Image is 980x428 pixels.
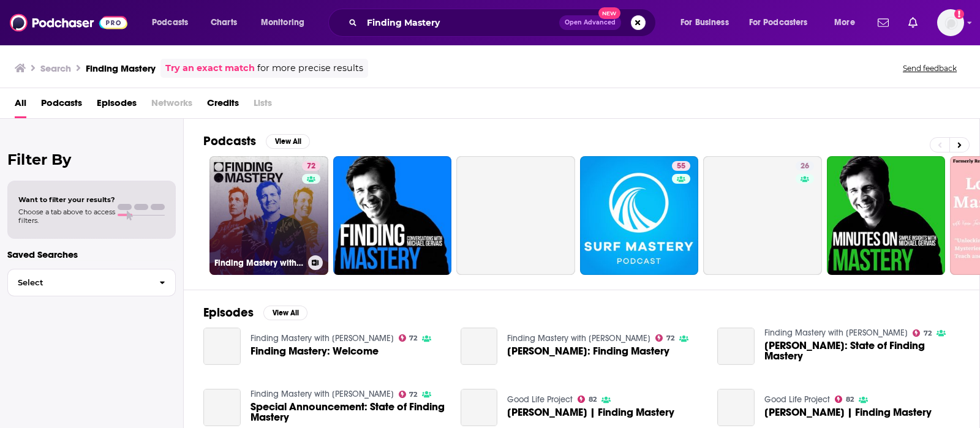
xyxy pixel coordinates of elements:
span: 72 [409,336,417,341]
span: Choose a tab above to access filters. [18,208,115,225]
a: Finding Mastery: Welcome [203,328,241,365]
a: Show notifications dropdown [873,12,894,33]
a: Try an exact match [165,61,255,75]
a: 55 [672,161,690,171]
button: open menu [143,13,204,32]
button: View All [266,134,310,149]
button: open menu [252,13,320,32]
a: Podcasts [41,93,82,118]
input: Search podcasts, credits, & more... [362,13,559,32]
img: Podchaser - Follow, Share and Rate Podcasts [10,11,127,34]
span: Lists [254,93,272,118]
a: Episodes [97,93,137,118]
a: 26 [703,156,822,275]
span: Podcasts [152,14,188,31]
span: For Business [680,14,729,31]
a: 72Finding Mastery with [PERSON_NAME] [209,156,328,275]
span: 26 [801,160,809,173]
span: More [834,14,855,31]
a: Finding Mastery with Dr. Michael Gervais [251,333,394,344]
a: Michael Gervais | Finding Mastery [764,407,932,418]
span: 82 [846,397,854,402]
a: Michael Gervais: State of Finding Mastery [764,340,960,361]
button: Show profile menu [937,9,964,36]
span: [PERSON_NAME] | Finding Mastery [507,407,674,418]
img: User Profile [937,9,964,36]
h3: Search [40,62,71,74]
a: 26 [796,161,814,171]
div: Search podcasts, credits, & more... [340,9,668,37]
span: 72 [924,331,932,336]
span: 72 [307,160,315,173]
button: Select [7,269,176,296]
h2: Filter By [7,151,176,168]
a: All [15,93,26,118]
a: Finding Mastery with Dr. Michael Gervais [251,389,394,399]
span: for more precise results [257,61,363,75]
a: 72 [302,161,320,171]
a: 72 [655,334,674,342]
a: 72 [913,329,932,337]
span: Logged in as nicole.koremenos [937,9,964,36]
a: Show notifications dropdown [903,12,922,33]
a: EpisodesView All [203,305,307,320]
a: Michael Gervais | Finding Mastery [717,389,755,426]
a: 72 [399,391,418,398]
a: Finding Mastery: Welcome [251,346,379,356]
a: Special Announcement: State of Finding Mastery [251,402,446,422]
a: Good Life Project [507,394,573,405]
svg: Add a profile image [954,9,964,19]
span: Monitoring [261,14,304,31]
span: Networks [151,93,192,118]
a: 82 [835,396,854,403]
span: New [598,7,620,19]
a: 55 [580,156,699,275]
button: Send feedback [899,63,960,73]
span: Want to filter your results? [18,195,115,204]
a: Michael Gervais: Finding Mastery [507,346,669,356]
a: Charts [203,13,244,32]
a: 72 [399,334,418,342]
span: 72 [666,336,674,341]
span: Open Advanced [565,20,616,26]
a: Michael Gervais | Finding Mastery [461,389,498,426]
span: 72 [409,392,417,397]
a: Special Announcement: State of Finding Mastery [203,389,241,426]
span: Select [8,279,149,287]
span: [PERSON_NAME]: Finding Mastery [507,346,669,356]
button: Open AdvancedNew [559,15,621,30]
a: Finding Mastery with Dr. Michael Gervais [764,328,908,338]
span: 82 [589,397,597,402]
a: Credits [207,93,239,118]
a: Finding Mastery with Dr. Michael Gervais [507,333,650,344]
a: Michael Gervais: Finding Mastery [461,328,498,365]
span: Charts [211,14,237,31]
button: open menu [826,13,870,32]
h3: Finding Mastery [86,62,156,74]
p: Saved Searches [7,249,176,260]
button: open menu [672,13,744,32]
a: Michael Gervais: State of Finding Mastery [717,328,755,365]
a: PodcastsView All [203,133,310,149]
span: [PERSON_NAME]: State of Finding Mastery [764,340,960,361]
button: View All [263,306,307,320]
a: Good Life Project [764,394,830,405]
span: For Podcasters [749,14,808,31]
h2: Episodes [203,305,254,320]
span: 55 [677,160,685,173]
a: Michael Gervais | Finding Mastery [507,407,674,418]
a: 82 [578,396,597,403]
h2: Podcasts [203,133,256,149]
button: open menu [741,13,826,32]
h3: Finding Mastery with [PERSON_NAME] [214,258,303,268]
span: [PERSON_NAME] | Finding Mastery [764,407,932,418]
